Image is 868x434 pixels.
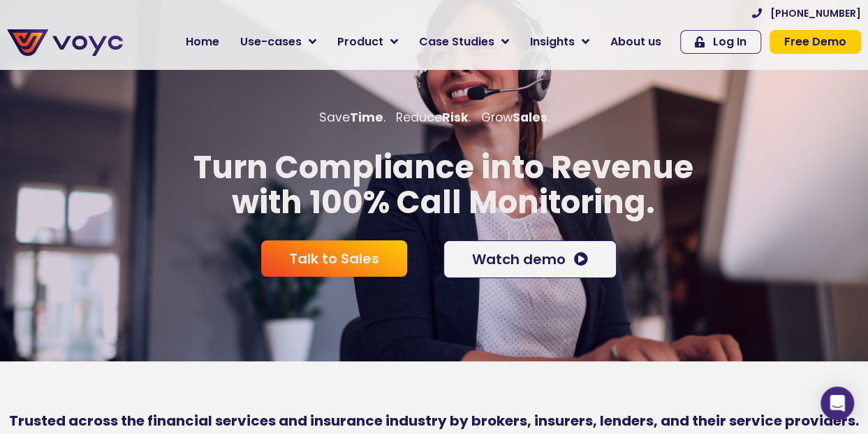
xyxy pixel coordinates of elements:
a: Use-cases [230,28,327,56]
b: Sales [513,109,547,126]
a: About us [600,28,672,56]
span: Talk to Sales [289,252,379,266]
span: Free Demo [784,36,846,48]
span: [PHONE_NUMBER] [770,8,861,18]
b: Risk [442,109,469,126]
a: Case Studies [409,28,520,56]
a: Watch demo [443,240,617,278]
a: Insights [520,28,600,56]
span: Insights [530,34,575,50]
div: Open Intercom Messenger [821,386,854,420]
span: About us [610,34,661,50]
b: Trusted across the financial services and insurance industry by brokers, insurers, lenders, and t... [9,411,859,431]
a: Talk to Sales [261,240,407,277]
a: Log In [680,30,761,54]
span: Log In [713,36,746,48]
span: Product [337,34,383,50]
a: [PHONE_NUMBER] [752,8,861,18]
span: Case Studies [419,34,494,50]
a: Product [327,28,409,56]
a: Home [175,28,230,56]
a: Free Demo [770,30,861,54]
img: voyc-full-logo [7,29,123,56]
span: Watch demo [472,252,566,266]
span: Home [186,34,219,50]
span: Use-cases [240,34,302,50]
b: Time [350,109,383,126]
